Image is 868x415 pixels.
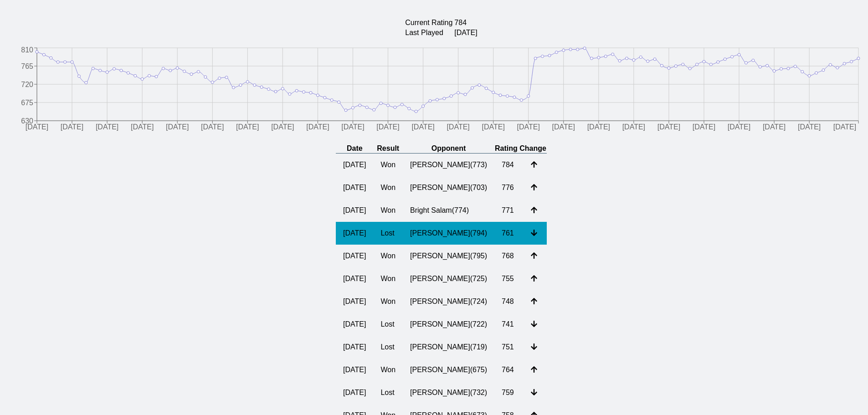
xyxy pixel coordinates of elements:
[833,123,856,131] tspan: [DATE]
[21,117,33,125] tspan: 630
[336,199,373,222] td: [DATE]
[336,267,373,290] td: [DATE]
[494,313,524,336] td: 741
[131,123,154,131] tspan: [DATE]
[336,336,373,359] td: [DATE]
[405,28,453,37] td: Last Played
[336,144,373,154] th: Date
[403,290,494,313] td: [PERSON_NAME] ( 724 )
[494,336,524,359] td: 751
[622,123,645,131] tspan: [DATE]
[306,123,329,131] tspan: [DATE]
[405,18,453,27] td: Current Rating
[494,245,524,267] td: 768
[403,336,494,359] td: [PERSON_NAME] ( 719 )
[373,245,403,267] td: Won
[482,123,504,131] tspan: [DATE]
[373,267,403,290] td: Won
[403,176,494,199] td: [PERSON_NAME] ( 703 )
[336,245,373,267] td: [DATE]
[403,154,494,177] td: [PERSON_NAME] ( 773 )
[454,28,478,37] td: [DATE]
[403,222,494,245] td: [PERSON_NAME] ( 794 )
[21,81,33,88] tspan: 720
[657,123,680,131] tspan: [DATE]
[403,313,494,336] td: [PERSON_NAME] ( 722 )
[494,199,524,222] td: 771
[517,123,540,131] tspan: [DATE]
[454,18,478,27] td: 784
[373,313,403,336] td: Lost
[403,199,494,222] td: Bright Salam ( 774 )
[373,199,403,222] td: Won
[411,123,434,131] tspan: [DATE]
[552,123,575,131] tspan: [DATE]
[373,154,403,177] td: Won
[336,154,373,177] td: [DATE]
[236,123,259,131] tspan: [DATE]
[373,222,403,245] td: Lost
[798,123,821,131] tspan: [DATE]
[271,123,294,131] tspan: [DATE]
[336,176,373,199] td: [DATE]
[403,144,494,154] th: Opponent
[373,381,403,404] td: Lost
[403,381,494,404] td: [PERSON_NAME] ( 732 )
[21,46,33,54] tspan: 810
[403,267,494,290] td: [PERSON_NAME] ( 725 )
[403,359,494,381] td: [PERSON_NAME] ( 675 )
[336,381,373,404] td: [DATE]
[373,359,403,381] td: Won
[494,381,524,404] td: 759
[494,144,547,154] th: Rating Change
[336,359,373,381] td: [DATE]
[403,245,494,267] td: [PERSON_NAME] ( 795 )
[728,123,750,131] tspan: [DATE]
[373,176,403,199] td: Won
[494,176,524,199] td: 776
[336,313,373,336] td: [DATE]
[96,123,118,131] tspan: [DATE]
[494,222,524,245] td: 761
[61,123,83,131] tspan: [DATE]
[26,123,48,131] tspan: [DATE]
[587,123,610,131] tspan: [DATE]
[494,154,524,177] td: 784
[494,290,524,313] td: 748
[166,123,189,131] tspan: [DATE]
[373,336,403,359] td: Lost
[201,123,224,131] tspan: [DATE]
[373,144,403,154] th: Result
[447,123,469,131] tspan: [DATE]
[336,222,373,245] td: [DATE]
[494,267,524,290] td: 755
[763,123,786,131] tspan: [DATE]
[376,123,399,131] tspan: [DATE]
[341,123,364,131] tspan: [DATE]
[373,290,403,313] td: Won
[494,359,524,381] td: 764
[21,62,33,70] tspan: 765
[21,99,33,107] tspan: 675
[336,290,373,313] td: [DATE]
[693,123,715,131] tspan: [DATE]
